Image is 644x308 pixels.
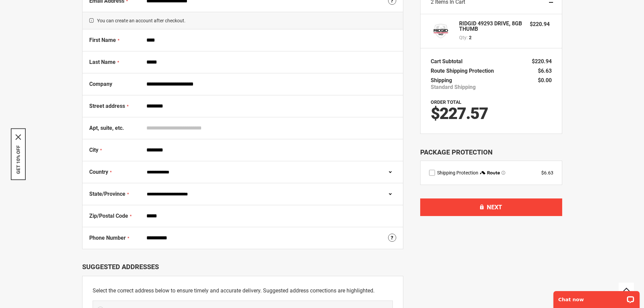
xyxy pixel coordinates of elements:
span: $220.94 [532,58,552,65]
div: route shipping protection selector element [429,169,553,176]
span: Company [89,81,112,87]
span: Qty [459,35,467,40]
iframe: LiveChat chat widget [549,287,644,308]
button: GET 10% OFF [16,145,21,174]
button: Close [16,134,21,140]
th: Cart Subtotal [431,57,466,66]
img: RIDGID 49293 DRIVE, 8GB THUMB [431,21,451,41]
span: Zip/Postal Code [89,213,128,219]
span: 2 [469,34,472,41]
span: Standard Shipping [431,84,476,91]
span: City [89,147,98,153]
span: Country [89,169,108,175]
svg: close icon [16,134,21,140]
span: First Name [89,37,116,43]
button: Next [420,198,562,216]
span: Street address [89,103,125,109]
span: State/Province [89,191,125,197]
div: $6.63 [541,169,553,176]
span: Learn more [501,171,505,175]
span: $6.63 [538,68,552,74]
th: Route Shipping Protection [431,66,497,76]
span: $220.94 [530,21,550,27]
strong: Order Total [431,99,461,105]
div: Package Protection [420,147,562,157]
span: Shipping [431,77,452,84]
span: Apt, suite, etc. [89,125,124,131]
span: Next [487,204,502,211]
div: Suggested Addresses [82,263,403,271]
p: Select the correct address below to ensure timely and accurate delivery. Suggested address correc... [93,286,393,295]
span: $0.00 [538,77,552,84]
span: You can create an account after checkout. [82,12,403,29]
strong: RIDGID 49293 DRIVE, 8GB THUMB [459,21,523,32]
span: Last Name [89,59,116,65]
span: Phone Number [89,235,126,241]
span: $227.57 [431,104,488,123]
span: Shipping Protection [437,170,478,175]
